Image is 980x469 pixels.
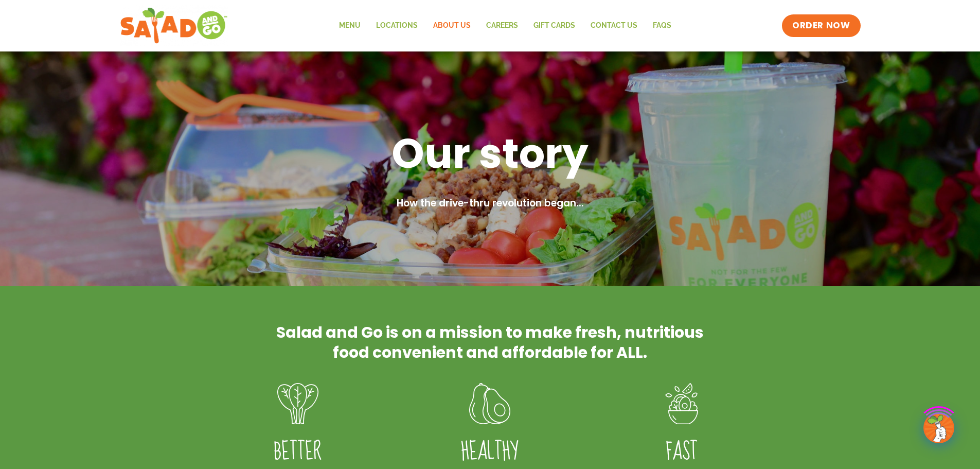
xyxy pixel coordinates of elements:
[223,127,758,180] h1: Our story
[331,14,679,38] nav: Menu
[601,438,762,466] h4: FAST
[120,5,228,46] img: new-SAG-logo-768×292
[331,14,368,38] a: Menu
[368,14,425,38] a: Locations
[218,438,379,466] h4: Better
[792,20,850,32] span: ORDER NOW
[409,438,570,466] h4: Healthy
[583,14,645,38] a: Contact Us
[782,14,860,37] a: ORDER NOW
[645,14,679,38] a: FAQs
[478,14,526,38] a: Careers
[223,196,758,211] h2: How the drive-thru revolution began...
[425,14,478,38] a: About Us
[274,322,706,362] h2: Salad and Go is on a mission to make fresh, nutritious food convenient and affordable for ALL.
[526,14,583,38] a: GIFT CARDS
